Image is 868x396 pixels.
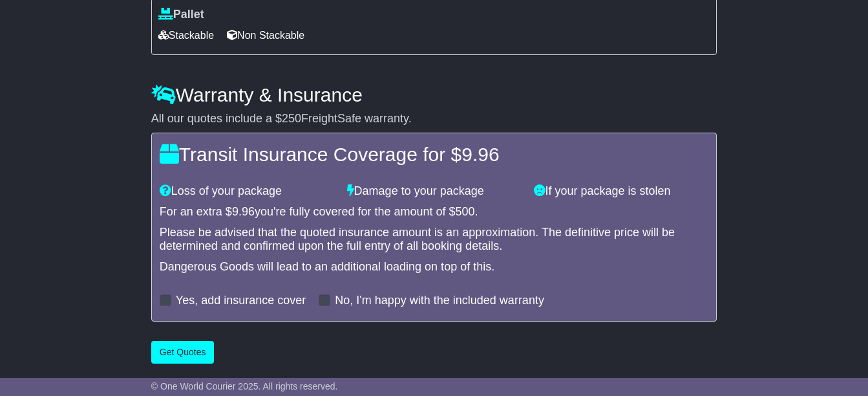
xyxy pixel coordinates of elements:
label: Yes, add insurance cover [176,294,306,308]
label: Pallet [158,8,204,22]
span: Non Stackable [227,25,304,45]
button: Get Quotes [151,341,215,364]
span: 9.96 [232,205,255,218]
h4: Transit Insurance Coverage for $ [160,144,708,165]
div: Damage to your package [341,184,528,199]
div: Loss of your package [153,184,341,199]
h4: Warranty & Insurance [151,84,717,105]
div: Please be advised that the quoted insurance amount is an approximation. The definitive price will... [160,226,708,254]
span: 500 [456,205,475,218]
span: 9.96 [461,144,499,165]
label: No, I'm happy with the included warranty [335,294,544,308]
span: Stackable [158,25,214,45]
div: All our quotes include a $ FreightSafe warranty. [151,112,717,126]
div: For an extra $ you're fully covered for the amount of $ . [160,205,708,219]
div: If your package is stolen [527,184,715,199]
span: 250 [282,112,301,125]
span: © One World Courier 2025. All rights reserved. [151,381,338,391]
div: Dangerous Goods will lead to an additional loading on top of this. [160,260,708,274]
